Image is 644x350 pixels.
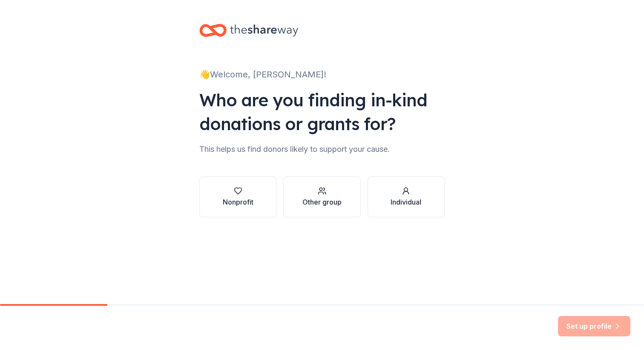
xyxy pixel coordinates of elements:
[368,176,445,217] button: Individual
[199,142,445,156] div: This helps us find donors likely to support your cause.
[199,68,445,81] div: 👋 Welcome, [PERSON_NAME]!
[223,197,253,207] div: Nonprofit
[302,197,342,207] div: Other group
[391,197,421,207] div: Individual
[199,176,276,217] button: Nonprofit
[199,88,445,136] div: Who are you finding in-kind donations or grants for?
[283,176,360,217] button: Other group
